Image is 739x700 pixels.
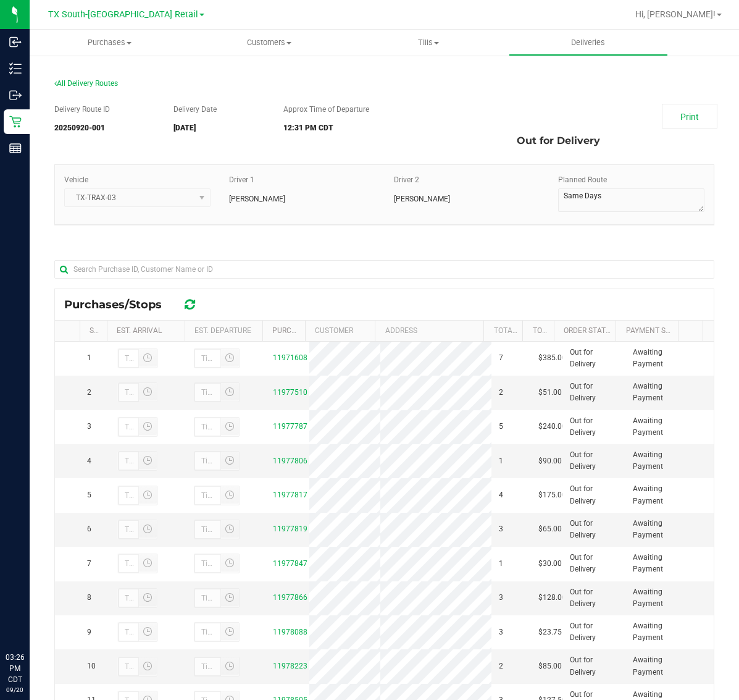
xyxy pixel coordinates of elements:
[87,626,91,638] span: 9
[633,347,682,370] span: Awaiting Payment
[499,592,503,604] span: 3
[9,89,22,101] inline-svg: Outbound
[283,104,369,115] label: Approx Time of Departure
[36,599,51,614] iframe: Resource center unread badge
[273,422,307,431] a: 11977787
[499,660,503,672] span: 2
[229,193,285,205] span: [PERSON_NAME]
[6,685,24,694] p: 09/20
[87,660,96,672] span: 10
[273,388,307,397] a: 11977510
[64,174,88,185] label: Vehicle
[570,518,619,541] span: Out for Delivery
[9,62,22,75] inline-svg: Inventory
[517,129,600,153] span: Out for Delivery
[117,326,162,335] a: Est. Arrival
[570,552,619,575] span: Out for Delivery
[635,9,716,19] span: Hi, [PERSON_NAME]!
[273,457,307,465] a: 11977806
[538,352,566,364] span: $385.00
[394,193,450,205] span: [PERSON_NAME]
[499,421,503,432] span: 5
[273,628,307,636] a: 11978088
[538,421,566,432] span: $240.00
[87,592,91,604] span: 8
[633,415,682,439] span: Awaiting Payment
[12,601,49,638] iframe: Resource center
[349,30,509,56] a: Tills
[633,586,682,610] span: Awaiting Payment
[538,626,562,638] span: $23.75
[48,9,198,20] span: TX South-[GEOGRAPHIC_DATA] Retail
[9,36,22,48] inline-svg: Inbound
[554,37,622,48] span: Deliveries
[483,321,522,342] th: Total Order Lines
[570,654,619,678] span: Out for Delivery
[499,387,503,398] span: 2
[538,489,566,501] span: $175.00
[564,326,615,335] a: Order Status
[273,593,307,602] a: 11977866
[538,387,562,398] span: $51.00
[30,30,190,56] a: Purchases
[87,455,91,467] span: 4
[30,37,190,48] span: Purchases
[64,298,174,311] span: Purchases/Stops
[54,79,118,88] span: All Delivery Routes
[87,558,91,570] span: 7
[272,326,319,335] a: Purchase ID
[90,326,114,335] a: Stop #
[273,559,307,568] a: 11977847
[633,620,682,644] span: Awaiting Payment
[305,321,375,342] th: Customer
[662,104,717,129] a: Print Manifest
[190,37,349,48] span: Customers
[570,381,619,404] span: Out for Delivery
[394,174,419,185] label: Driver 2
[538,523,562,535] span: $65.00
[273,491,307,499] a: 11977817
[173,104,217,115] label: Delivery Date
[538,660,562,672] span: $85.00
[273,525,307,533] a: 11977819
[538,558,562,570] span: $30.00
[273,353,307,362] a: 11971608
[9,116,22,128] inline-svg: Retail
[499,523,503,535] span: 3
[558,174,607,185] label: Planned Route
[6,652,24,685] p: 03:26 PM CDT
[499,489,503,501] span: 4
[87,489,91,501] span: 5
[229,174,254,185] label: Driver 1
[87,387,91,398] span: 2
[190,30,349,56] a: Customers
[570,483,619,507] span: Out for Delivery
[499,626,503,638] span: 3
[185,321,262,342] th: Est. Departure
[273,662,307,670] a: 11978223
[633,381,682,404] span: Awaiting Payment
[570,449,619,473] span: Out for Delivery
[87,352,91,364] span: 1
[54,260,714,279] input: Search Purchase ID, Customer Name or ID
[633,654,682,678] span: Awaiting Payment
[54,124,105,132] strong: 20250920-001
[173,124,265,132] h5: [DATE]
[375,321,483,342] th: Address
[538,455,562,467] span: $90.00
[570,347,619,370] span: Out for Delivery
[499,558,503,570] span: 1
[633,518,682,541] span: Awaiting Payment
[633,483,682,507] span: Awaiting Payment
[87,523,91,535] span: 6
[570,415,619,439] span: Out for Delivery
[87,421,91,432] span: 3
[538,592,566,604] span: $128.00
[499,352,503,364] span: 7
[633,552,682,575] span: Awaiting Payment
[570,586,619,610] span: Out for Delivery
[533,326,555,335] a: Total
[9,142,22,154] inline-svg: Reports
[54,104,110,115] label: Delivery Route ID
[570,620,619,644] span: Out for Delivery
